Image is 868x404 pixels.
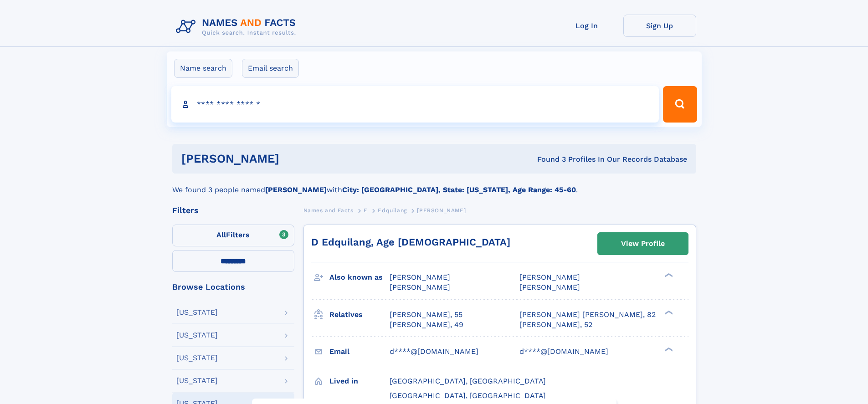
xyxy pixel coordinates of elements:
[174,59,232,78] label: Name search
[378,205,406,216] a: Edquilang
[663,272,673,278] div: ❯
[171,86,659,123] input: search input
[408,154,687,164] div: Found 3 Profiles In Our Records Database
[364,205,368,216] a: E
[390,310,462,320] a: [PERSON_NAME], 55
[176,354,218,362] div: [US_STATE]
[378,207,406,214] span: Edquilang
[242,59,299,78] label: Email search
[216,230,226,239] span: All
[265,185,327,194] b: [PERSON_NAME]
[181,153,408,164] h1: [PERSON_NAME]
[342,185,576,194] b: City: [GEOGRAPHIC_DATA], State: [US_STATE], Age Range: 45-60
[663,86,697,123] button: Search Button
[172,206,294,215] div: Filters
[176,377,218,384] div: [US_STATE]
[663,346,673,352] div: ❯
[329,373,390,389] h3: Lived in
[390,273,450,281] span: [PERSON_NAME]
[519,310,656,320] a: [PERSON_NAME] [PERSON_NAME], 82
[663,309,673,315] div: ❯
[519,283,580,291] span: [PERSON_NAME]
[172,225,294,246] label: Filters
[176,332,218,339] div: [US_STATE]
[598,233,688,255] a: View Profile
[172,283,294,291] div: Browse Locations
[329,307,390,322] h3: Relatives
[417,207,466,214] span: [PERSON_NAME]
[176,309,218,316] div: [US_STATE]
[390,391,546,400] span: [GEOGRAPHIC_DATA], [GEOGRAPHIC_DATA]
[390,377,546,385] span: [GEOGRAPHIC_DATA], [GEOGRAPHIC_DATA]
[390,283,450,291] span: [PERSON_NAME]
[621,233,665,254] div: View Profile
[550,15,623,37] a: Log In
[303,205,354,216] a: Names and Facts
[623,15,696,37] a: Sign Up
[519,320,592,330] a: [PERSON_NAME], 52
[519,273,580,281] span: [PERSON_NAME]
[390,320,463,330] a: [PERSON_NAME], 49
[172,15,303,39] img: Logo Names and Facts
[172,174,696,195] div: We found 3 people named with .
[329,344,390,359] h3: Email
[311,236,510,248] a: D Edquilang, Age [DEMOGRAPHIC_DATA]
[364,207,368,214] span: E
[329,270,390,285] h3: Also known as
